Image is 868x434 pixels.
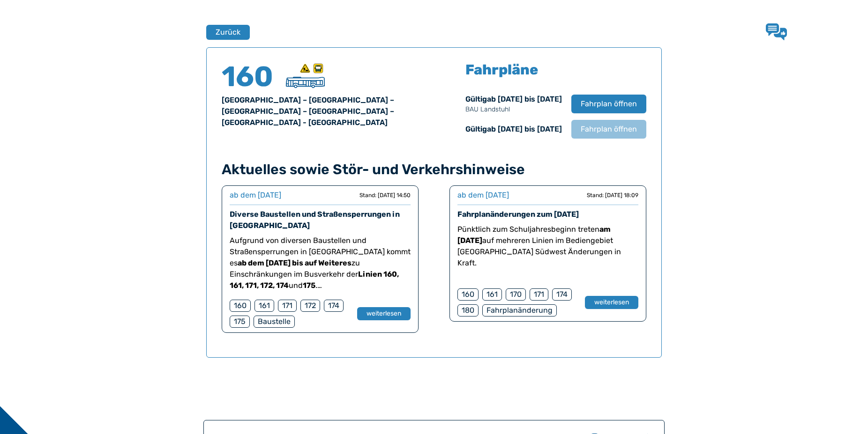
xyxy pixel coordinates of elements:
strong: 175 [303,281,315,290]
div: Baustelle [254,316,295,328]
div: 171 [530,288,548,301]
span: Fahrplan öffnen [581,124,637,135]
div: Fahrplanänderung [482,304,557,316]
div: ab dem [DATE] [457,190,509,201]
img: QNV Logo [30,25,67,38]
div: 172 [300,300,320,312]
a: QNV Logo [30,22,67,41]
a: Jobs [656,20,692,44]
div: Stand: [DATE] 14:50 [359,191,411,199]
div: [GEOGRAPHIC_DATA] – [GEOGRAPHIC_DATA] – [GEOGRAPHIC_DATA] – [GEOGRAPHIC_DATA] – [GEOGRAPHIC_DATA]... [222,95,423,128]
strong: am [DATE] [457,225,611,245]
span: Fahrplan öffnen [581,98,637,110]
a: Wir [628,20,656,44]
h4: Aktuelles sowie Stör- und Verkehrshinweise [222,161,646,178]
a: Fahrplan [494,20,547,44]
div: 160 [230,300,251,312]
div: ab dem [DATE] [230,190,281,201]
div: 161 [482,288,502,301]
div: Gültig ab [DATE] bis [DATE] [465,124,562,135]
div: 170 [506,288,526,301]
div: 175 [230,316,250,328]
p: BAU Landstuhl [465,105,562,114]
div: 160 [457,288,479,301]
button: weiterlesen [585,296,638,309]
div: 161 [254,300,274,312]
span: Lob & Kritik [794,26,843,37]
img: Überlandbus [286,77,325,88]
a: Kontakt [692,20,741,44]
button: weiterlesen [357,307,411,320]
a: Fahrplanänderungen zum [DATE] [457,210,579,219]
button: Fahrplan öffnen [571,95,646,113]
a: Diverse Baustellen und Straßensperrungen in [GEOGRAPHIC_DATA] [230,210,400,230]
div: 171 [278,300,297,312]
a: Zurück [206,25,244,40]
a: Lob & Kritik [766,23,843,40]
a: Tickets & Tarife [547,20,628,44]
div: Gültig ab [DATE] bis [DATE] [465,94,562,114]
button: Zurück [206,25,250,40]
div: 180 [457,304,479,316]
p: Pünktlich zum Schuljahresbeginn treten auf mehreren Linien im Bediengebiet [GEOGRAPHIC_DATA] Südw... [457,224,638,269]
strong: ab dem [DATE] bis auf Weiteres [238,258,352,267]
a: Aktuell [449,20,494,44]
h5: Fahrpläne [465,63,538,77]
div: 174 [324,300,344,312]
button: Fahrplan öffnen [571,120,646,139]
h4: 160 [222,63,278,91]
p: Aufgrund von diversen Baustellen und Straßensperrungen in [GEOGRAPHIC_DATA] kommt es zu Einschrän... [230,235,411,291]
strong: Linien 160, 161, 171, 172, 174 [230,270,399,290]
div: Stand: [DATE] 18:09 [587,191,638,199]
div: 174 [552,288,572,301]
